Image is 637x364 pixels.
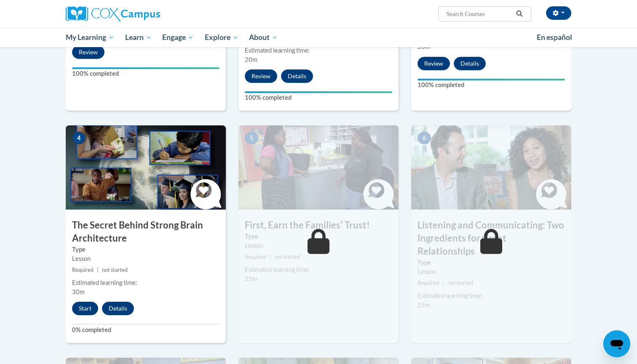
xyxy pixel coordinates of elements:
[245,232,392,241] label: Type
[199,28,244,47] a: Explore
[53,28,584,47] div: Main menu
[454,57,486,70] button: Details
[245,275,257,282] span: 25m
[245,241,392,250] div: Lesson
[238,125,399,210] img: Course Image
[513,9,526,19] button: Search
[418,132,431,144] span: 6
[446,9,513,19] input: Search Courses
[72,325,219,335] label: 0% completed
[245,132,258,144] span: 5
[102,267,128,273] span: not started
[418,80,565,90] label: 100% completed
[60,28,120,47] a: My Learning
[418,301,430,308] span: 25m
[418,258,565,267] label: Type
[245,69,277,83] button: Review
[531,29,578,46] a: En español
[72,267,94,273] span: Required
[72,132,86,144] span: 4
[66,6,226,21] a: Cox Campus
[245,56,257,63] span: 20m
[72,278,219,287] div: Estimated learning time:
[120,28,157,47] a: Learn
[411,219,571,258] h3: Listening and Communicating: Two Ingredients for Great Relationships
[66,6,160,21] img: Cox Campus
[72,45,104,59] button: Review
[72,67,219,69] div: Your progress
[447,280,473,286] span: not started
[245,265,392,274] div: Estimated learning time:
[238,219,399,232] h3: First, Earn the Familiesʹ Trust!
[249,32,278,43] span: About
[603,330,630,357] iframe: Button to launch messaging window
[102,302,134,315] button: Details
[162,32,194,43] span: Engage
[418,57,450,70] button: Review
[157,28,199,47] a: Engage
[72,254,219,263] div: Lesson
[442,280,444,286] span: |
[537,33,572,42] span: En español
[281,69,313,83] button: Details
[72,302,98,315] button: Start
[546,6,571,20] button: Account Settings
[270,254,271,260] span: |
[205,32,238,43] span: Explore
[418,267,565,276] div: Lesson
[72,245,219,254] label: Type
[275,254,300,260] span: not started
[245,91,392,93] div: Your progress
[66,219,226,245] h3: The Secret Behind Strong Brain Architecture
[244,28,284,47] a: About
[418,79,565,80] div: Your progress
[411,125,571,210] img: Course Image
[125,32,152,43] span: Learn
[245,46,392,55] div: Estimated learning time:
[418,291,565,300] div: Estimated learning time:
[66,125,226,210] img: Course Image
[72,288,85,295] span: 30m
[245,254,266,260] span: Required
[66,32,114,43] span: My Learning
[418,280,439,286] span: Required
[72,69,219,78] label: 100% completed
[245,93,392,102] label: 100% completed
[97,267,99,273] span: |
